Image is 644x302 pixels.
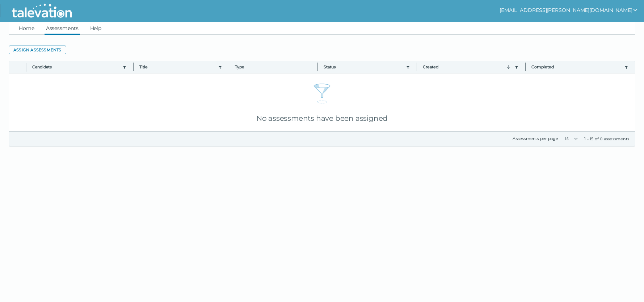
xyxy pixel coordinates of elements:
label: Assessments per page [513,136,558,141]
div: 1 - 15 of 0 assessments [584,136,629,142]
a: Help [89,22,103,35]
a: Assessments [45,22,80,35]
button: Column resize handle [414,59,419,75]
a: Home [17,22,36,35]
button: Column resize handle [131,59,136,75]
button: Title [139,64,215,70]
button: Status [324,64,403,70]
button: Column resize handle [315,59,320,75]
button: Candidate [32,64,119,70]
button: Assign assessments [9,46,66,54]
span: Type [235,64,312,70]
button: Column resize handle [523,59,528,75]
button: Column resize handle [227,59,231,75]
img: Talevation_Logo_Transparent_white.png [9,2,75,20]
button: show user actions [500,6,638,14]
span: No assessments have been assigned [256,114,388,123]
button: Created [423,64,512,70]
button: Completed [531,64,621,70]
